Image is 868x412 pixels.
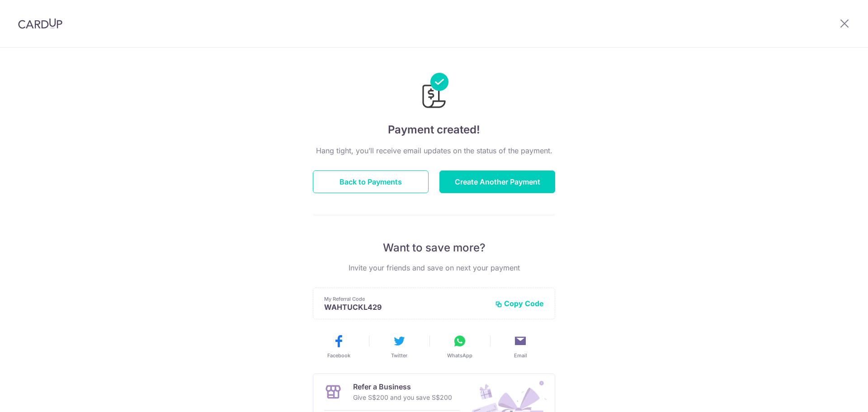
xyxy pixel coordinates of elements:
[420,73,448,111] img: Payments
[313,241,555,255] p: Want to save more?
[447,352,472,359] span: WhatsApp
[312,334,365,359] button: Facebook
[391,352,407,359] span: Twitter
[494,334,547,359] button: Email
[324,303,488,312] p: WAHTUCKL429
[353,381,452,392] p: Refer a Business
[324,295,488,303] p: My Referral Code
[18,18,62,29] img: CardUp
[313,122,555,138] h4: Payment created!
[313,170,429,193] button: Back to Payments
[313,262,555,273] p: Invite your friends and save on next your payment
[353,392,452,403] p: Give S$200 and you save S$200
[514,352,527,359] span: Email
[313,145,555,156] p: Hang tight, you’ll receive email updates on the status of the payment.
[439,170,555,193] button: Create Another Payment
[495,299,544,308] button: Copy Code
[373,334,426,359] button: Twitter
[433,334,486,359] button: WhatsApp
[327,352,350,359] span: Facebook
